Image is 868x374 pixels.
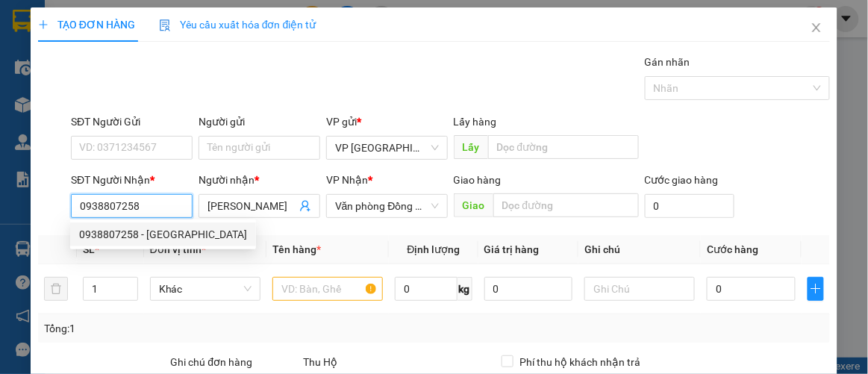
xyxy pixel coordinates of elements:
[272,277,383,301] input: VD: Bàn, Ghế
[454,174,502,186] span: Giao hàng
[272,243,321,255] span: Tên hàng
[707,243,758,255] span: Cước hàng
[578,235,701,264] th: Ghi chú
[159,19,316,31] span: Yêu cầu xuất hóa đơn điện tử
[407,243,460,255] span: Định lượng
[458,277,472,301] span: kg
[326,174,368,186] span: VP Nhận
[199,113,320,130] div: Người gửi
[584,277,695,301] input: Ghi Chú
[811,22,822,34] span: close
[326,113,448,130] div: VP gửi
[454,193,493,217] span: Giao
[808,277,824,301] button: plus
[484,243,540,255] span: Giá trị hàng
[44,277,68,301] button: delete
[303,356,337,368] span: Thu Hộ
[71,172,193,188] div: SĐT Người Nhận
[335,137,439,159] span: VP Mỹ Đình
[44,320,337,337] div: Tổng: 1
[488,135,639,159] input: Dọc đường
[71,113,193,130] div: SĐT Người Gửi
[170,356,252,368] label: Ghi chú đơn hàng
[38,19,135,31] span: TẠO ĐƠN HÀNG
[38,19,49,30] span: plus
[83,243,95,255] span: SL
[513,354,646,370] span: Phí thu hộ khách nhận trả
[484,277,572,301] input: 0
[493,193,639,217] input: Dọc đường
[159,278,252,300] span: Khác
[199,172,320,188] div: Người nhận
[645,174,719,186] label: Cước giao hàng
[70,222,256,246] div: 0938807258 - MINH ĐỨC
[159,19,171,31] img: icon
[79,226,247,243] div: 0938807258 - [GEOGRAPHIC_DATA]
[645,56,690,68] label: Gán nhãn
[299,200,311,212] span: user-add
[796,7,837,49] button: Close
[808,283,823,295] span: plus
[454,116,497,128] span: Lấy hàng
[645,194,734,218] input: Cước giao hàng
[454,135,488,159] span: Lấy
[335,195,439,217] span: Văn phòng Đồng Hới
[150,243,206,255] span: Đơn vị tính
